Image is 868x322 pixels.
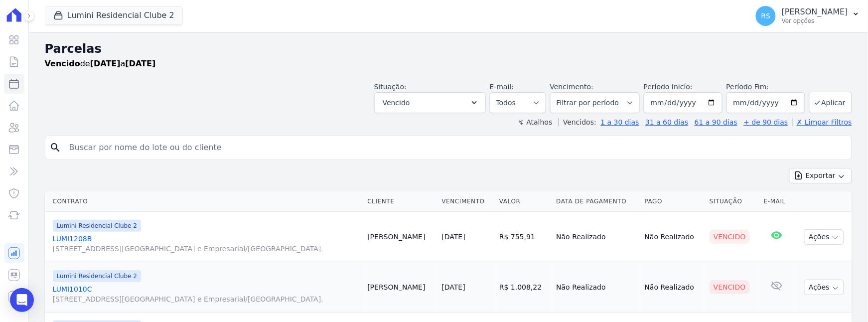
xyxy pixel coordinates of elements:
[490,83,514,91] label: E-mail:
[792,118,852,126] a: ✗ Limpar Filtros
[442,283,465,291] a: [DATE]
[53,294,360,304] span: [STREET_ADDRESS][GEOGRAPHIC_DATA] e Empresarial/[GEOGRAPHIC_DATA].
[641,212,706,262] td: Não Realizado
[789,168,852,183] button: Exportar
[63,138,848,158] input: Buscar por nome do lote ou do cliente
[90,59,121,68] strong: [DATE]
[782,7,848,17] p: [PERSON_NAME]
[809,92,852,113] button: Aplicar
[601,118,639,126] a: 1 a 30 dias
[49,142,61,154] i: search
[559,118,596,126] label: Vencidos:
[374,83,407,91] label: Situação:
[553,212,641,262] td: Não Realizado
[363,191,437,212] th: Cliente
[710,280,750,294] div: Vencido
[363,212,437,262] td: [PERSON_NAME]
[53,270,141,282] span: Lumini Residencial Clube 2
[553,191,641,212] th: Data de Pagamento
[374,92,486,113] button: Vencido
[495,212,552,262] td: R$ 755,91
[53,234,360,254] a: LUMI1208B[STREET_ADDRESS][GEOGRAPHIC_DATA] e Empresarial/[GEOGRAPHIC_DATA].
[495,262,552,313] td: R$ 1.008,22
[726,82,805,92] label: Período Fim:
[53,220,141,232] span: Lumini Residencial Clube 2
[10,288,34,312] div: Open Intercom Messenger
[53,284,360,304] a: LUMI1010C[STREET_ADDRESS][GEOGRAPHIC_DATA] e Empresarial/[GEOGRAPHIC_DATA].
[760,191,794,212] th: E-mail
[744,118,788,126] a: + de 90 dias
[706,191,760,212] th: Situação
[45,191,364,212] th: Contrato
[804,229,844,245] button: Ações
[644,83,693,91] label: Período Inicío:
[748,2,868,30] button: RS [PERSON_NAME] Ver opções
[518,118,552,126] label: ↯ Atalhos
[550,83,593,91] label: Vencimento:
[804,280,844,295] button: Ações
[645,118,688,126] a: 31 a 60 dias
[782,17,848,25] p: Ver opções
[45,58,156,70] p: de a
[495,191,552,212] th: Valor
[363,262,437,313] td: [PERSON_NAME]
[383,97,410,109] span: Vencido
[641,262,706,313] td: Não Realizado
[641,191,706,212] th: Pago
[710,230,750,244] div: Vencido
[442,233,465,241] a: [DATE]
[438,191,495,212] th: Vencimento
[53,244,360,254] span: [STREET_ADDRESS][GEOGRAPHIC_DATA] e Empresarial/[GEOGRAPHIC_DATA].
[45,59,80,68] strong: Vencido
[761,12,771,19] span: RS
[553,262,641,313] td: Não Realizado
[45,40,852,58] h2: Parcelas
[125,59,155,68] strong: [DATE]
[695,118,737,126] a: 61 a 90 dias
[45,6,183,25] button: Lumini Residencial Clube 2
